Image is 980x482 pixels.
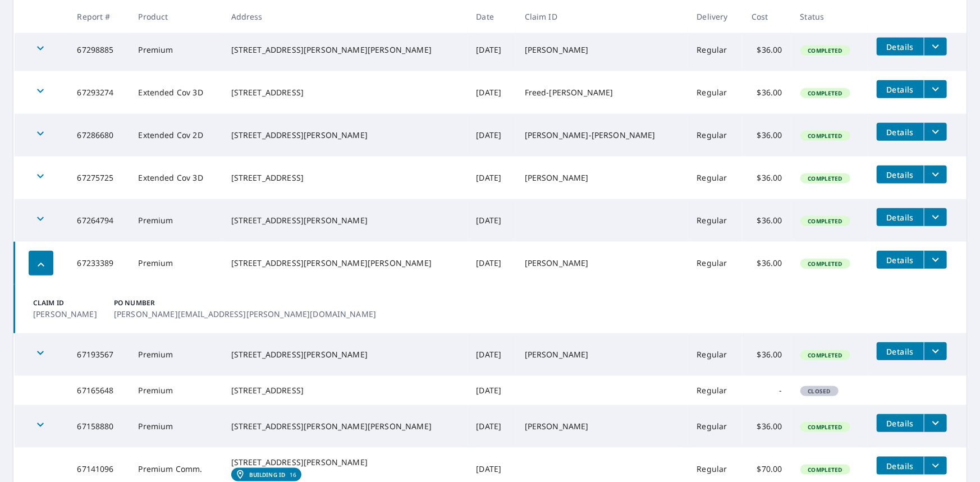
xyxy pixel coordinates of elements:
[877,123,924,141] button: detailsBtn-67286680
[129,376,222,405] td: Premium
[68,114,129,157] td: 67286680
[877,166,924,183] button: detailsBtn-67275725
[802,466,849,474] span: Completed
[883,461,917,471] span: Details
[33,298,100,308] p: Claim ID
[231,172,459,183] div: [STREET_ADDRESS]
[688,242,743,284] td: Regular
[68,333,129,376] td: 67193567
[129,242,222,284] td: Premium
[924,457,947,475] button: filesDropdownBtn-67141096
[129,333,222,376] td: Premium
[924,208,947,226] button: filesDropdownBtn-67264794
[743,333,791,376] td: $36.00
[231,468,301,481] a: Building ID16
[516,114,688,157] td: [PERSON_NAME]-[PERSON_NAME]
[877,80,924,98] button: detailsBtn-67293274
[468,71,516,114] td: [DATE]
[743,71,791,114] td: $36.00
[802,387,837,395] span: Closed
[231,87,459,98] div: [STREET_ADDRESS]
[877,208,924,226] button: detailsBtn-67264794
[129,157,222,199] td: Extended Cov 3D
[68,199,129,242] td: 67264794
[516,71,688,114] td: Freed-[PERSON_NAME]
[688,71,743,114] td: Regular
[743,405,791,448] td: $36.00
[114,308,376,320] p: [PERSON_NAME][EMAIL_ADDRESS][PERSON_NAME][DOMAIN_NAME]
[516,405,688,448] td: [PERSON_NAME]
[68,242,129,284] td: 67233389
[688,405,743,448] td: Regular
[468,405,516,448] td: [DATE]
[68,29,129,71] td: 67298885
[516,242,688,284] td: [PERSON_NAME]
[231,258,459,269] div: [STREET_ADDRESS][PERSON_NAME][PERSON_NAME]
[924,166,947,183] button: filesDropdownBtn-67275725
[883,212,917,223] span: Details
[802,132,849,140] span: Completed
[468,114,516,157] td: [DATE]
[877,457,924,475] button: detailsBtn-67141096
[231,421,459,432] div: [STREET_ADDRESS][PERSON_NAME][PERSON_NAME]
[802,217,849,225] span: Completed
[68,71,129,114] td: 67293274
[231,385,459,396] div: [STREET_ADDRESS]
[129,71,222,114] td: Extended Cov 3D
[877,251,924,269] button: detailsBtn-67233389
[883,346,917,357] span: Details
[468,376,516,405] td: [DATE]
[231,44,459,56] div: [STREET_ADDRESS][PERSON_NAME][PERSON_NAME]
[877,414,924,432] button: detailsBtn-67158880
[68,405,129,448] td: 67158880
[516,29,688,71] td: [PERSON_NAME]
[883,42,917,52] span: Details
[877,342,924,360] button: detailsBtn-67193567
[883,84,917,95] span: Details
[802,260,849,268] span: Completed
[231,130,459,141] div: [STREET_ADDRESS][PERSON_NAME]
[924,342,947,360] button: filesDropdownBtn-67193567
[802,89,849,97] span: Completed
[516,157,688,199] td: [PERSON_NAME]
[688,333,743,376] td: Regular
[688,199,743,242] td: Regular
[802,175,849,182] span: Completed
[129,405,222,448] td: Premium
[231,349,459,360] div: [STREET_ADDRESS][PERSON_NAME]
[516,333,688,376] td: [PERSON_NAME]
[468,242,516,284] td: [DATE]
[114,298,376,308] p: PO Number
[249,471,286,478] em: Building ID
[231,215,459,226] div: [STREET_ADDRESS][PERSON_NAME]
[743,242,791,284] td: $36.00
[68,376,129,405] td: 67165648
[743,114,791,157] td: $36.00
[468,29,516,71] td: [DATE]
[743,29,791,71] td: $36.00
[129,29,222,71] td: Premium
[802,351,849,359] span: Completed
[688,157,743,199] td: Regular
[802,423,849,431] span: Completed
[688,376,743,405] td: Regular
[688,29,743,71] td: Regular
[924,414,947,432] button: filesDropdownBtn-67158880
[33,308,100,320] p: [PERSON_NAME]
[883,255,917,265] span: Details
[883,418,917,429] span: Details
[129,114,222,157] td: Extended Cov 2D
[129,199,222,242] td: Premium
[877,38,924,56] button: detailsBtn-67298885
[743,199,791,242] td: $36.00
[743,376,791,405] td: -
[468,199,516,242] td: [DATE]
[883,169,917,180] span: Details
[802,47,849,54] span: Completed
[688,114,743,157] td: Regular
[924,38,947,56] button: filesDropdownBtn-67298885
[924,80,947,98] button: filesDropdownBtn-67293274
[468,333,516,376] td: [DATE]
[924,251,947,269] button: filesDropdownBtn-67233389
[924,123,947,141] button: filesDropdownBtn-67286680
